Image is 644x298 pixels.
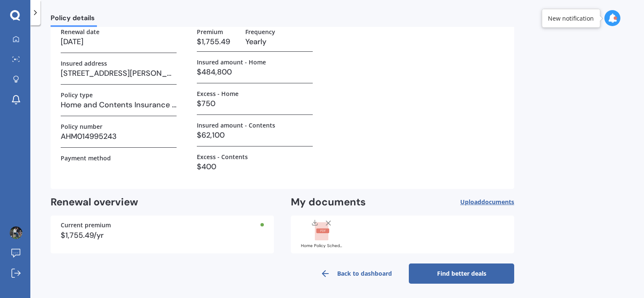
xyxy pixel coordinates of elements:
[245,35,313,48] h3: Yearly
[61,28,99,35] label: Renewal date
[460,196,514,209] button: Uploaddocuments
[51,196,274,209] h2: Renewal overview
[460,199,514,205] span: Upload
[197,28,223,35] label: Premium
[548,14,594,22] div: New notification
[197,90,239,97] label: Excess - Home
[61,123,102,130] label: Policy number
[481,198,514,206] span: documents
[301,244,343,248] div: Home Policy Schedule AHM014995243.pdf
[197,59,266,66] label: Insured amount - Home
[61,98,177,111] h3: Home and Contents Insurance Package
[61,222,264,228] div: Current premium
[61,154,111,162] label: Payment method
[303,263,409,284] a: Back to dashboard
[61,130,177,143] h3: AHM014995243
[61,35,177,48] h3: [DATE]
[51,14,97,25] span: Policy details
[61,67,177,80] h3: [STREET_ADDRESS][PERSON_NAME]
[197,66,313,78] h3: $484,800
[197,129,313,141] h3: $62,100
[61,231,264,239] div: $1,755.49/yr
[197,153,248,160] label: Excess - Contents
[197,160,313,173] h3: $400
[409,263,514,284] a: Find better deals
[197,97,313,110] h3: $750
[61,60,107,67] label: Insured address
[10,226,22,239] img: ACg8ocJvpPkavi8HyPyR2qolifbo0Td4UWFwSA8aNeYPS-qv=s96-c
[61,91,93,98] label: Policy type
[197,122,275,129] label: Insured amount - Contents
[197,35,239,48] h3: $1,755.49
[245,28,275,35] label: Frequency
[291,196,366,209] h2: My documents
